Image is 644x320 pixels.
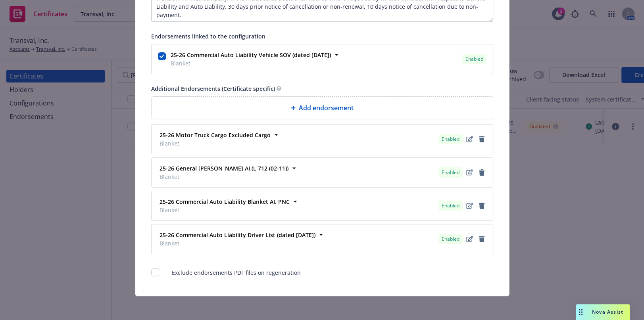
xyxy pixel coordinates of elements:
[477,168,486,177] a: remove
[576,304,630,320] button: Nova Assist
[442,136,459,143] span: Enabled
[160,139,271,148] span: Blanket
[477,201,486,211] a: remove
[477,234,486,244] a: remove
[160,206,290,214] span: Blanket
[151,33,265,40] span: Endorsements linked to the configuration
[442,202,459,209] span: Enabled
[465,56,483,63] span: Enabled
[442,236,459,243] span: Enabled
[477,134,486,144] a: remove
[465,134,475,144] a: edit
[151,96,493,119] div: Add endorsement
[151,85,275,92] span: Additional Endorsements (Certificate specific)
[442,169,459,176] span: Enabled
[160,239,315,247] span: Blanket
[160,198,290,205] strong: 25-26 Commercial Auto Liability Blanket AI, PNC
[160,231,315,239] strong: 25-26 Commercial Auto Liability Driver List (dated [DATE])
[160,165,288,172] strong: 25-26 General [PERSON_NAME] AI (L 712 (02-11))
[465,168,475,177] a: edit
[160,172,288,181] span: Blanket
[576,304,586,320] div: Drag to move
[465,234,475,244] a: edit
[172,268,301,277] span: Exclude endorsements PDF files on regeneration
[465,201,475,211] a: edit
[299,103,354,113] span: Add endorsement
[592,309,623,315] span: Nova Assist
[171,51,331,59] strong: 25-26 Commercial Auto Liability Vehicle SOV (dated [DATE])
[171,59,331,67] span: Blanket
[160,131,271,139] strong: 25-26 Motor Truck Cargo Excluded Cargo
